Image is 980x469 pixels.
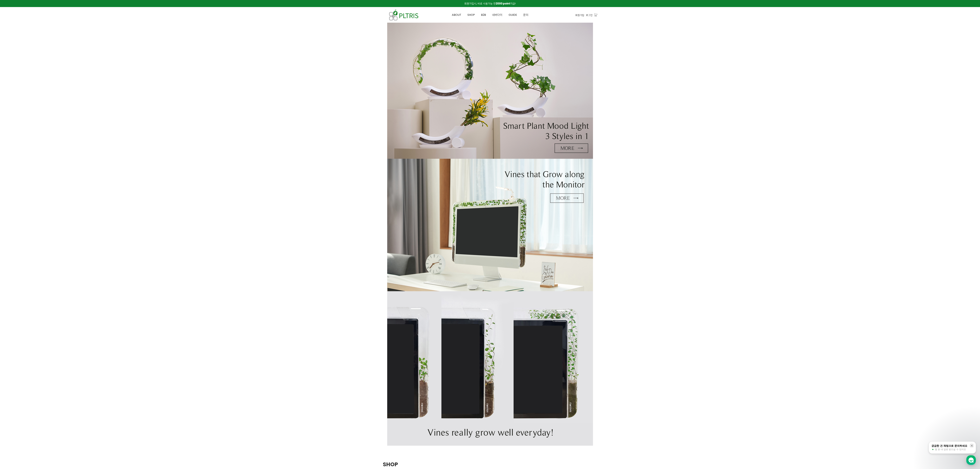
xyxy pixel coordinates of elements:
[523,13,528,17] span: 문의
[496,2,510,5] strong: 2000 point
[481,13,486,17] span: B2B
[489,7,506,23] a: 네버다이
[452,13,461,17] span: ABOUT
[478,7,489,23] a: B2B
[464,7,478,23] a: SHOP
[506,7,520,23] a: GUIDE
[467,13,475,17] span: SHOP
[383,291,597,446] a: 모니트리 성장
[509,13,517,17] span: GUIDE
[586,13,593,17] a: 로그인
[449,7,464,23] a: ABOUT
[520,7,531,23] a: 문의
[464,2,516,5] span: 회원가입시, 바로 사용가능 한 지급!
[575,13,584,17] a: 회원가입
[383,460,398,468] strong: SHOP
[492,13,502,17] span: 네버다이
